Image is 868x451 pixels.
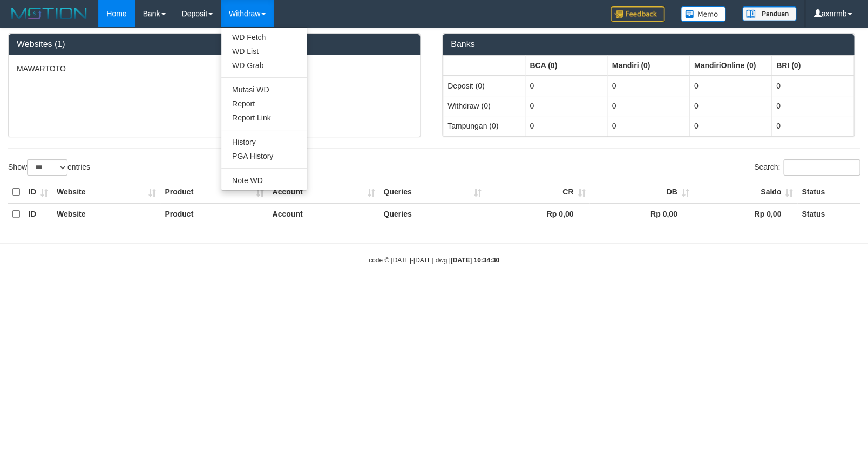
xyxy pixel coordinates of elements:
th: Website [52,181,160,203]
th: Saldo [694,181,797,203]
a: WD Fetch [221,30,307,44]
th: CR [486,181,589,203]
th: Account [268,181,379,203]
th: Product [160,203,268,225]
th: Queries [379,181,485,203]
a: PGA History [221,149,307,163]
label: Show entries [8,159,90,176]
h3: Banks [451,39,846,49]
select: Showentries [27,159,67,176]
td: 0 [771,116,853,136]
td: 0 [689,96,771,116]
th: Group: activate to sort column ascending [771,55,853,76]
td: Tampungan (0) [443,116,525,136]
img: MOTION_logo.png [8,5,90,22]
td: 0 [771,96,853,116]
label: Search: [754,159,860,176]
th: Rp 0,00 [694,203,797,225]
th: ID [24,181,52,203]
td: 0 [771,76,853,96]
td: 0 [525,96,607,116]
th: ID [24,203,52,225]
img: Feedback.jpg [611,6,664,22]
p: MAWARTOTO [17,63,412,74]
td: 0 [689,116,771,136]
a: Note WD [221,173,307,187]
td: 0 [525,116,607,136]
td: 0 [689,76,771,96]
a: WD Grab [221,58,307,72]
td: 0 [607,76,689,96]
h3: Websites (1) [17,39,412,49]
th: DB [589,181,693,203]
th: Status [797,203,860,225]
th: Rp 0,00 [589,203,693,225]
a: WD List [221,44,307,58]
td: 0 [607,116,689,136]
td: Deposit (0) [443,76,525,96]
th: Group: activate to sort column ascending [525,55,607,76]
a: Report [221,97,307,111]
img: panduan.png [742,6,796,21]
th: Queries [379,203,485,225]
td: 0 [607,96,689,116]
th: Product [160,181,268,203]
input: Search: [783,159,860,176]
th: Group: activate to sort column ascending [607,55,689,76]
th: Website [52,203,160,225]
th: Group: activate to sort column ascending [689,55,771,76]
a: Report Link [221,111,307,125]
img: Button%20Memo.svg [681,6,726,22]
th: Account [268,203,379,225]
a: History [221,135,307,149]
small: code © [DATE]-[DATE] dwg | [369,257,499,264]
a: Mutasi WD [221,83,307,97]
th: Rp 0,00 [486,203,589,225]
strong: [DATE] 10:34:30 [451,257,499,264]
th: Status [797,181,860,203]
td: Withdraw (0) [443,96,525,116]
td: 0 [525,76,607,96]
th: Group: activate to sort column ascending [443,55,525,76]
